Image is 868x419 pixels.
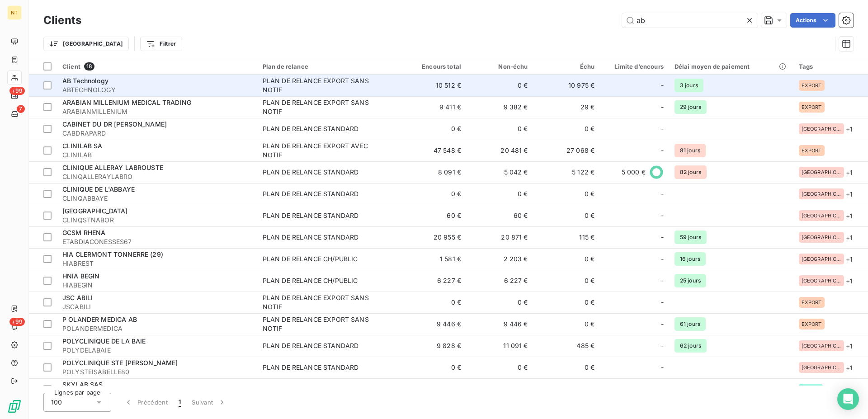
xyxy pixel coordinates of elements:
span: 5 000 € [622,168,646,177]
td: 0 € [467,378,533,400]
td: 9 446 € [400,313,467,335]
div: SANS RELANCE [263,385,312,394]
div: PLAN DE RELANCE EXPORT AVEC NOTIF [263,141,376,160]
span: POLYCLINIQUE STE [PERSON_NAME] [62,359,178,367]
div: PLAN DE RELANCE STANDARD [263,363,359,372]
span: AB Technology [62,77,108,85]
button: 1 [173,393,186,412]
td: 0 € [400,118,467,140]
td: 1 581 € [400,248,467,270]
button: Filtrer [140,37,182,51]
span: POLYDELABAIE [62,346,252,355]
span: [GEOGRAPHIC_DATA] [802,126,841,132]
button: Suivant [186,393,232,412]
td: 27 068 € [533,140,600,161]
span: ABTECHNOLOGY [62,85,252,94]
span: 59 jours [675,231,707,244]
span: [GEOGRAPHIC_DATA] [802,169,841,175]
span: + 1 [846,276,853,286]
span: 100 [51,398,62,407]
span: HIABREST [62,259,252,268]
td: 11 091 € [467,335,533,357]
td: 8 091 € [400,161,467,183]
span: 25 jours [675,274,706,287]
span: 1 [179,398,181,407]
span: - [661,385,664,394]
div: Open Intercom Messenger [837,388,859,410]
span: - [661,189,664,198]
td: 6 227 € [467,270,533,292]
div: Tags [799,63,863,70]
span: + 1 [846,233,853,242]
td: 0 € [400,378,467,400]
span: EXPORT [802,148,822,153]
td: 0 € [533,357,600,378]
td: 9 382 € [467,96,533,118]
div: PLAN DE RELANCE STANDARD [263,168,359,177]
td: 60 € [400,205,467,226]
span: 7 [17,105,25,113]
span: HNIA BEGIN [62,272,100,280]
div: PLAN DE RELANCE EXPORT SANS NOTIF [263,293,376,311]
span: + 1 [846,363,853,372]
td: 0 € [400,183,467,205]
span: ARABIANMILLENIUM [62,107,252,116]
td: 0 € [400,357,467,378]
span: [GEOGRAPHIC_DATA] [802,256,841,262]
td: 0 € [467,292,533,313]
div: Échu [539,63,595,70]
span: 16 jours [675,252,706,266]
span: CLINILAB SA [62,142,103,150]
span: SKYLAB SAS [62,381,103,388]
span: - [661,254,664,264]
td: 0 € [400,292,467,313]
span: 29 jours [675,100,707,114]
span: - [661,211,664,220]
span: 3 jours [675,79,703,92]
td: 9 446 € [467,313,533,335]
span: [GEOGRAPHIC_DATA] [802,235,841,240]
td: 60 € [467,205,533,226]
span: 18 [84,62,94,71]
div: Délai moyen de paiement [675,63,788,70]
span: [GEOGRAPHIC_DATA] [802,343,841,348]
td: 0 € [467,118,533,140]
td: 20 481 € [467,140,533,161]
span: EXPORT [802,321,822,327]
button: Précédent [118,393,173,412]
div: NT [7,5,22,20]
span: + 1 [846,341,853,351]
span: [GEOGRAPHIC_DATA] [802,213,841,218]
span: + 1 [846,124,853,134]
span: - [661,276,664,285]
span: [GEOGRAPHIC_DATA] [802,365,841,370]
span: - [661,146,664,155]
span: [GEOGRAPHIC_DATA] [802,278,841,283]
span: CLINQABBAYE [62,194,252,203]
span: + 1 [846,254,853,264]
span: + 1 [846,189,853,199]
span: EXPORT [802,104,822,110]
span: - [661,81,664,90]
span: ETABDIACONESSES67 [62,237,252,246]
td: 47 548 € [400,140,467,161]
span: POLYSTEISABELLE80 [62,367,252,377]
span: CLINIQUE ALLERAY LABROUSTE [62,164,163,171]
span: CABINET DU DR [PERSON_NAME] [62,120,167,128]
div: PLAN DE RELANCE EXPORT SANS NOTIF [263,76,376,94]
span: + 1 [846,211,853,221]
span: +99 [9,87,25,95]
td: 0 € [467,357,533,378]
span: CLINIQUE DE L'ABBAYE [62,185,135,193]
td: 0 € [533,183,600,205]
span: CLINQSTNABOR [62,216,252,225]
span: [GEOGRAPHIC_DATA] [62,207,128,215]
span: P OLANDER MEDICA AB [62,315,137,323]
td: 6 227 € [400,270,467,292]
td: 5 122 € [533,161,600,183]
span: - [661,298,664,307]
span: - [661,363,664,372]
span: EXPORT [802,83,822,88]
span: [GEOGRAPHIC_DATA] [802,191,841,197]
span: HIA CLERMONT TONNERRE (29) [62,250,163,258]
